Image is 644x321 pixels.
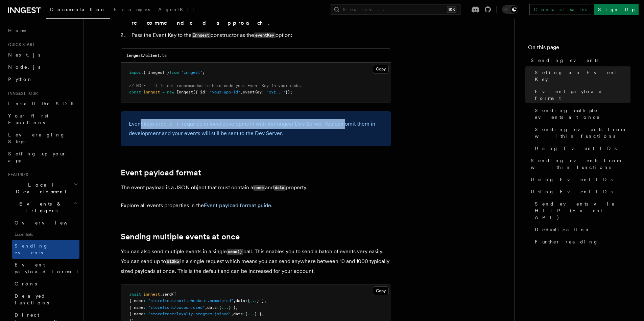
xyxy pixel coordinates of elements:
a: AgentKit [154,2,198,18]
span: : [262,90,264,94]
a: Sign Up [594,4,639,15]
button: Events & Triggers [5,198,79,217]
span: inngest [143,90,160,94]
span: // NOTE - It is not recommended to hard-code your Event Key in your code. [129,83,302,88]
span: Sending events [15,243,48,255]
span: Your first Functions [8,113,48,125]
span: Leveraging Steps [8,132,65,144]
span: Using Event IDs [535,145,617,152]
span: Local Development [5,181,74,195]
a: Home [5,24,79,37]
a: Event payload format guide [204,202,271,209]
span: , [240,90,243,94]
a: Contact sales [529,4,591,15]
span: Delayed functions [15,293,49,305]
span: Using Event IDs [531,176,613,183]
span: Inngest [176,90,193,94]
span: , [231,312,233,316]
span: const [129,90,141,94]
a: Overview [12,217,79,229]
span: ({ id [193,90,205,94]
span: } } [257,298,264,303]
a: Sending events [12,240,79,259]
a: Using Event IDs [532,142,630,154]
a: Using Event IDs [528,186,630,198]
span: await [129,292,141,297]
strong: This is the recommended approach. [132,10,358,26]
a: Further reading [532,236,630,248]
span: ; [202,70,205,75]
span: Deduplication [535,226,590,233]
span: Examples [114,7,150,12]
span: Python [8,77,33,82]
span: , [236,305,238,310]
p: Event keys are required in local development with the . You can omit them in development and your... [129,119,383,138]
p: You can also send multiple events in a single call. This enables you to send a batch of events ve... [121,247,391,276]
span: eventKey [243,90,262,94]
a: Python [5,73,79,85]
a: Sending multiple events at once [532,104,630,123]
span: "storefront/cart.checkout.completed" [148,298,233,303]
span: Install the SDK [8,101,78,106]
button: Copy [373,286,389,295]
code: send() [227,249,243,255]
span: } } [255,312,262,316]
a: Crons [12,278,79,290]
span: , [262,312,264,316]
a: Send events via HTTP (Event API) [532,198,630,223]
span: Next.js [8,52,40,58]
a: Sending events [528,54,630,66]
span: : [245,298,247,303]
span: Features [5,172,28,177]
li: Pass the Event Key to the constructor as the option: [129,30,391,40]
span: data [233,312,243,316]
span: "storefront/loyalty.program.joined" [148,312,231,316]
span: "your-app-id" [210,90,240,94]
a: Sending events from within functions [532,123,630,142]
span: , [233,298,236,303]
span: AgentKit [158,7,194,12]
button: Copy [373,65,389,73]
a: Install the SDK [5,98,79,110]
code: 512kb [166,259,180,264]
span: new [167,90,174,94]
span: Event payload format [15,262,78,274]
span: from [169,70,179,75]
span: Sending events from within functions [535,126,630,140]
span: : [243,312,245,316]
a: Sending multiple events at once [121,232,240,241]
span: Setting up your app [8,151,66,163]
a: Next.js [5,49,79,61]
h4: On this page [528,43,630,54]
span: ... [250,298,257,303]
span: "storefront/coupon.used" [148,305,205,310]
a: Using Event IDs [528,173,630,186]
span: } } [229,305,236,310]
span: .send [160,292,172,297]
a: Leveraging Steps [5,129,79,148]
span: = [162,90,165,94]
span: data [207,305,217,310]
span: "inngest" [181,70,202,75]
span: Documentation [50,7,106,12]
span: Quick start [5,42,35,47]
span: Essentials [12,229,79,240]
span: ... [221,305,229,310]
code: name [253,185,265,191]
button: Search...⌘K [331,4,460,15]
span: : [143,298,146,303]
span: import [129,70,143,75]
span: { [245,312,247,316]
code: data [274,185,286,191]
span: inngest [143,292,160,297]
a: Sending events from within functions [528,154,630,173]
span: Inngest tour [5,91,38,96]
em: not [164,121,182,127]
span: { [247,298,250,303]
span: { name [129,298,143,303]
span: Sending events [531,57,598,64]
span: : [217,305,219,310]
span: : [143,305,146,310]
span: }); [285,90,292,94]
button: Local Development [5,179,79,198]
